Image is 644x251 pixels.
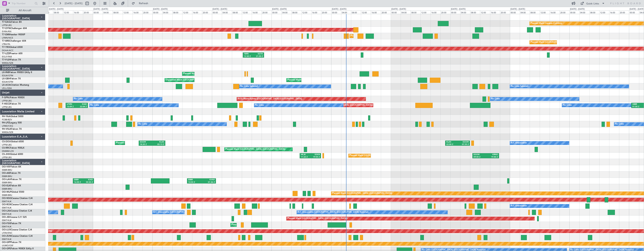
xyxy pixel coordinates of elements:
span: LX-GBH [2,78,10,80]
div: 18:35 Z [140,143,152,146]
a: CS-DOUGlobal 6500 [2,141,24,143]
div: 08:00 [53,10,63,14]
div: 16:00 [371,10,381,14]
div: 12:00 [420,10,430,14]
div: 11:22 Z [301,156,310,158]
a: EBKT/KJK [2,206,11,209]
div: A/C Unavailable [GEOGRAPHIC_DATA] ([GEOGRAPHIC_DATA] National) [298,209,369,215]
div: A/C Unavailable [GEOGRAPHIC_DATA] ([GEOGRAPHIC_DATA] National) [153,209,224,215]
span: OO-GPE [2,248,11,250]
div: KIAD [77,103,87,106]
a: EBBR/BRU [2,187,12,190]
span: 9H-YAA [2,115,10,118]
div: No Crew [139,121,147,127]
span: OO-LAH [2,178,11,181]
a: EBBR/BRU [2,181,12,184]
input: Trip Number [12,1,33,6]
div: Planned Maint [GEOGRAPHIC_DATA] ([GEOGRAPHIC_DATA]) [349,153,409,158]
div: 04:00 [579,10,589,14]
a: OO-ZUNCessna Citation CJ4 [2,235,33,237]
div: EGGW [458,141,469,143]
div: Planned Maint [GEOGRAPHIC_DATA] ([GEOGRAPHIC_DATA]) [531,39,591,45]
a: T7-TRXGlobal 6500 [2,46,23,48]
div: 12:00 [301,10,311,14]
div: 16:00 [431,10,440,14]
span: OO-GPP [2,241,11,244]
a: OO-NSGCessna Citation CJ4 [2,197,33,200]
div: 04:00 [162,10,172,14]
span: OO-ELK [2,185,10,187]
span: [DATE] - [DATE] [65,2,83,5]
div: LFMN [67,103,77,106]
a: EBKT/KJK [2,219,11,222]
a: OO-ROKCessna Citation CJ4 [2,204,33,206]
div: 20:00 [560,10,569,14]
div: [DATE] - [DATE] [213,8,227,11]
div: Planned Maint Kortrijk-[GEOGRAPHIC_DATA] [232,222,276,228]
div: 04:00 [103,10,113,14]
button: All Aircraft [4,7,41,14]
div: Planned Maint [GEOGRAPHIC_DATA] ([GEOGRAPHIC_DATA]) [116,140,176,146]
div: 20:00 [381,10,391,14]
a: T7-EAGLFalcon 8X [2,21,22,23]
div: 04:00 [460,10,470,14]
div: 16:00 Z [74,181,84,184]
div: 01:36 Z [201,181,215,184]
div: TBPB [244,53,253,55]
a: DNMM/LOS [2,150,14,153]
a: LELL/QSA [2,87,12,90]
div: 20:00 [83,10,93,14]
div: Planned Maint Chester [351,33,373,39]
a: EBKT/KJK [2,238,11,241]
span: LX-AOA [2,84,11,86]
a: WMSA/SZB [2,62,13,64]
div: Quick Links [586,2,599,6]
span: LX-INB [2,71,9,74]
div: 07:55 Z [458,143,469,146]
a: OO-GPPFalcon 7X [2,241,21,244]
div: No Crew Sabadell [511,84,529,89]
div: 20:00 [500,10,510,14]
a: LFPB/LBG [2,106,12,109]
div: Unplanned Maint [GEOGRAPHIC_DATA] ([GEOGRAPHIC_DATA]) [166,77,228,83]
span: OO-WLP [2,191,11,193]
div: HKJK [301,153,310,156]
span: T7-BRE [2,40,10,42]
div: EBBR [188,179,201,181]
span: OO-NSG [2,197,11,200]
span: OO-FSX [2,222,11,225]
div: KLAX [152,141,164,143]
div: 09:00 Z [474,156,486,158]
div: No Crew [90,102,99,108]
div: 00:00 [212,10,222,14]
a: LX-GBHFalcon 7X [2,78,21,80]
span: All Aircraft [10,9,40,12]
div: [DATE] - [DATE] [510,8,525,11]
a: UUMO/OSF [2,244,13,247]
div: [DATE] - [DATE] [49,8,64,11]
a: 9H-VSLKFalcon 7X [2,128,22,130]
span: T7-DYN [2,27,10,30]
div: Planned Maint [GEOGRAPHIC_DATA] ([GEOGRAPHIC_DATA]) [225,146,285,152]
a: EDLW/DTM [2,74,13,77]
a: FCBB/BZV [2,118,12,121]
span: OO-LXA [2,210,11,212]
div: 08:00 [411,10,420,14]
a: T7-BREChallenger 604 [2,40,26,42]
a: OO-WLPGlobal 5500 [2,191,24,193]
div: No Crew [563,102,572,108]
div: EGTK [253,53,263,55]
a: F-HECDFalcon 7X [2,103,21,105]
div: 12:00 [63,10,73,14]
div: 00:00 [152,10,162,14]
div: No Crew Sabadell [240,84,258,89]
a: T7-DYNChallenger 604 [2,27,27,30]
span: T7-EAGL [2,21,11,23]
a: T7-EMIHawker 900XP [2,34,25,36]
div: 20:00 [321,10,331,14]
div: 12:00 [599,10,609,14]
div: 16:00 [192,10,202,14]
div: 04:00 [520,10,530,14]
a: EBBR/BRU [2,169,12,171]
span: 9H-LPZ [2,122,10,124]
